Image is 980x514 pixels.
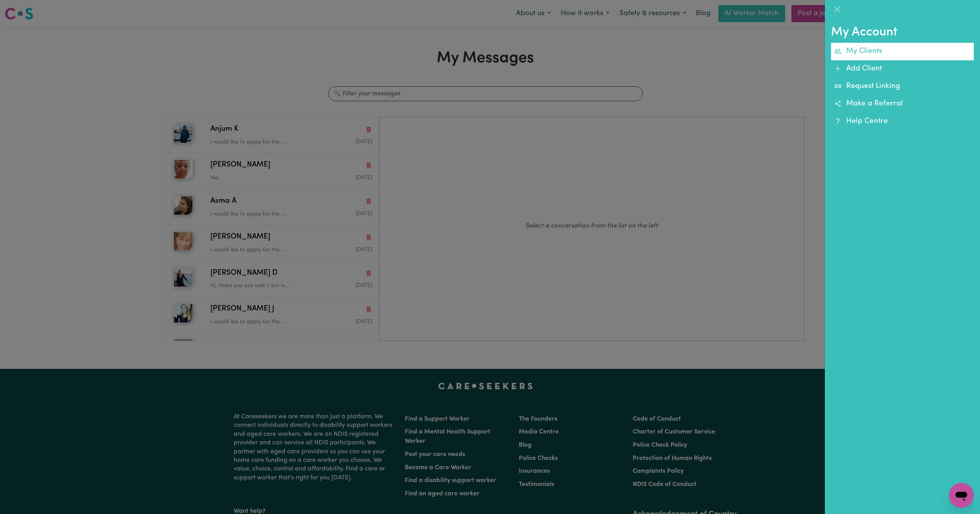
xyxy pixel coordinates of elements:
iframe: Button to launch messaging window, conversation in progress [949,483,974,508]
h2: My Account [831,25,974,40]
a: Add Client [831,60,974,78]
a: Help Centre [831,113,974,130]
a: Request Linking [831,78,974,95]
button: Close [831,3,843,16]
a: My Clients [831,43,974,60]
a: Make a Referral [831,95,974,113]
